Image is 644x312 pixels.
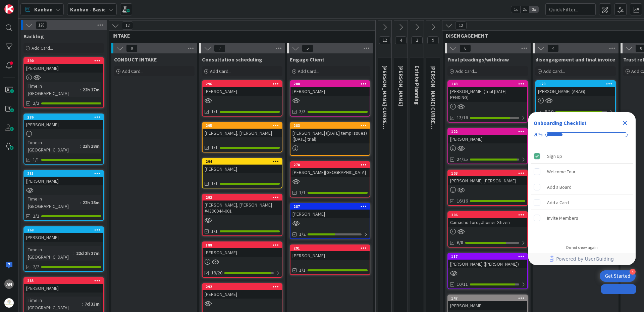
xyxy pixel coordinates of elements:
div: Invite Members is incomplete. [531,211,633,225]
div: 281 [24,171,103,177]
div: 285 [24,278,103,284]
div: 117[PERSON_NAME] ([PERSON_NAME]) [448,254,527,268]
div: [PERSON_NAME], [PERSON_NAME] #4390044-001 [203,200,282,215]
div: Add a Card is incomplete. [531,195,633,210]
div: [PERSON_NAME] [24,233,103,242]
span: Consultation scheduling [202,56,262,63]
div: [PERSON_NAME] [203,165,282,173]
a: 122[PERSON_NAME]24/25 [447,128,528,164]
a: 268[PERSON_NAME]Time in [GEOGRAPHIC_DATA]:22d 2h 27m2/2 [23,226,104,272]
div: Get Started [605,273,630,279]
div: [PERSON_NAME] ([DATE] temp issues)([DATE] trial) [290,129,370,143]
span: Powered by UserGuiding [556,255,614,263]
div: 293[PERSON_NAME], [PERSON_NAME] #4390044-001 [203,194,282,215]
div: 283 [293,123,370,128]
div: 278 [290,162,370,168]
div: [PERSON_NAME] (Trial [DATE]-PENDING) [448,87,527,102]
span: 1/1 [211,228,218,235]
div: 286[PERSON_NAME] [24,114,103,129]
div: 287 [293,204,370,209]
a: 295[PERSON_NAME], [PERSON_NAME]1/1 [202,122,282,152]
div: 295 [203,123,282,129]
div: 294 [206,159,282,164]
span: : [82,300,83,308]
div: 293 [206,195,282,200]
span: 5 [302,44,313,52]
div: Add a Board is incomplete. [531,180,633,194]
div: 143 [448,81,527,87]
span: 10/11 [457,281,468,288]
div: 206 [448,212,527,218]
span: 12 [455,21,467,30]
div: 286 [27,115,103,120]
span: 24/25 [457,156,468,163]
img: avatar [4,298,14,308]
div: Welcome Tour is incomplete. [531,164,633,179]
a: 283[PERSON_NAME] ([DATE] temp issues)([DATE] trial) [290,122,370,156]
a: 120[PERSON_NAME] (ARAG)9/10 [535,80,616,117]
a: 206Camacho Toro, Jhoiner Stiven6/8 [447,211,528,248]
a: 188[PERSON_NAME]19/20 [202,241,282,278]
div: Footer [528,253,636,265]
div: 293 [203,194,282,200]
div: [PERSON_NAME] [448,301,527,310]
a: 293[PERSON_NAME], [PERSON_NAME] #4390044-0011/1 [202,194,282,236]
b: Kanban - Basic [70,6,106,13]
span: 1/1 [299,267,306,274]
span: Add Card... [210,68,231,74]
div: [PERSON_NAME] (ARAG) [536,87,615,96]
div: Add a Board [547,183,572,191]
div: 120 [539,82,615,86]
a: 290[PERSON_NAME]Time in [GEOGRAPHIC_DATA]:22h 17m2/2 [23,57,104,108]
div: 117 [451,254,527,259]
div: 291 [290,245,370,251]
div: 103 [451,171,527,176]
div: 268 [27,228,103,232]
div: Sign Up is complete. [531,149,633,164]
div: 117 [448,254,527,260]
div: 122 [448,129,527,135]
span: 1/2 [299,231,306,238]
span: 2 [411,36,423,44]
div: 292 [203,284,282,290]
div: Add a Card [547,198,569,207]
div: 143 [451,82,527,86]
div: [PERSON_NAME] [203,290,282,299]
div: 143[PERSON_NAME] (Trial [DATE]-PENDING) [448,81,527,102]
span: Backlog [23,33,44,40]
div: 22h 17m [81,86,101,93]
div: 147 [448,295,527,301]
div: [PERSON_NAME] [24,284,103,293]
span: VICTOR CURRENT CLIENTS [430,65,437,153]
span: 4 [395,36,407,44]
span: 7 [214,44,225,52]
span: 128 [36,21,47,29]
div: [PERSON_NAME] [448,135,527,143]
span: : [80,142,81,150]
div: 285[PERSON_NAME] [24,278,103,293]
div: 7d 33m [83,300,101,308]
span: 12 [379,36,390,44]
span: Add Card... [455,68,477,74]
div: Time in [GEOGRAPHIC_DATA] [26,195,80,210]
div: [PERSON_NAME], [PERSON_NAME] [203,129,282,137]
div: 188[PERSON_NAME] [203,242,282,257]
span: INTAKE [112,32,367,39]
div: [PERSON_NAME] [203,87,282,96]
div: [PERSON_NAME] [24,64,103,73]
div: Time in [GEOGRAPHIC_DATA] [26,246,73,261]
div: 147[PERSON_NAME] [448,295,527,310]
a: 288[PERSON_NAME]3/3 [290,80,370,117]
span: 3/3 [299,108,306,115]
div: 287 [290,204,370,210]
div: 296[PERSON_NAME] [203,81,282,96]
span: 6 [460,44,471,52]
div: 120 [536,81,615,87]
div: 288 [293,82,370,86]
div: 290[PERSON_NAME] [24,58,103,73]
a: 281[PERSON_NAME]Time in [GEOGRAPHIC_DATA]:22h 18m2/2 [23,170,104,221]
a: 103[PERSON_NAME] [PERSON_NAME]16/16 [447,170,528,206]
div: 283 [290,123,370,129]
span: 12 [122,21,133,30]
div: 22d 2h 27m [74,250,101,257]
